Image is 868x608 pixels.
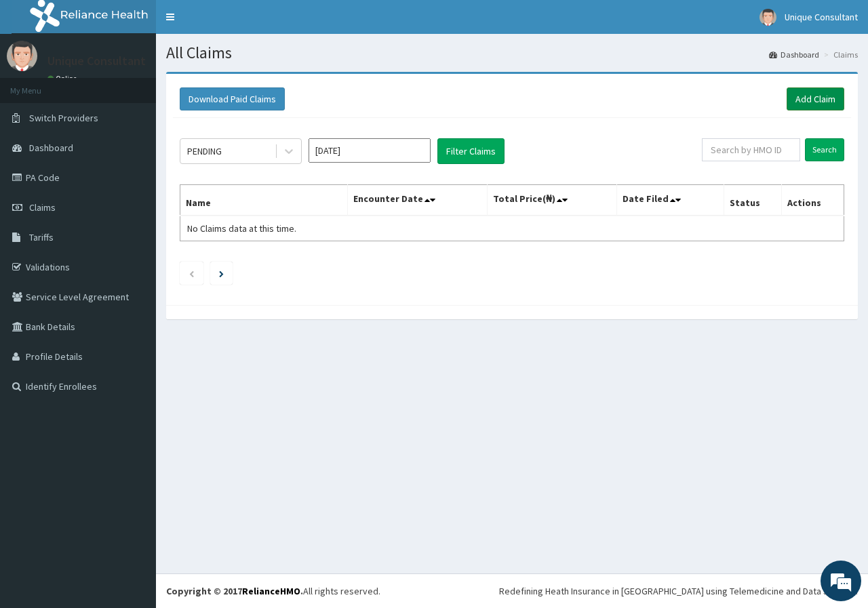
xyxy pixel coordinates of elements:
th: Name [180,185,348,216]
a: Next page [219,267,224,279]
img: User Image [7,41,37,71]
span: Tariffs [29,231,54,243]
span: Dashboard [29,142,73,154]
input: Search [805,138,844,161]
th: Actions [781,185,844,216]
span: Claims [29,201,56,214]
a: Online [47,74,80,83]
a: Add Claim [787,87,844,110]
h1: All Claims [166,44,858,62]
img: User Image [759,9,776,26]
a: Previous page [189,267,195,279]
th: Status [724,185,781,216]
a: Dashboard [769,49,819,60]
span: Switch Providers [29,112,98,124]
strong: Copyright © 2017 . [166,585,303,597]
div: Redefining Heath Insurance in [GEOGRAPHIC_DATA] using Telemedicine and Data Science! [499,584,858,598]
footer: All rights reserved. [156,573,868,608]
span: No Claims data at this time. [187,222,296,235]
th: Total Price(₦) [487,185,616,216]
div: PENDING [187,144,222,158]
span: Unique Consultant [785,11,858,23]
th: Date Filed [616,185,724,216]
p: Unique Consultant [47,55,146,67]
li: Claims [821,49,858,60]
button: Download Paid Claims [180,87,285,110]
input: Select Month and Year [309,138,431,163]
th: Encounter Date [347,185,487,216]
input: Search by HMO ID [702,138,800,161]
a: RelianceHMO [242,585,300,597]
button: Filter Claims [437,138,505,164]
